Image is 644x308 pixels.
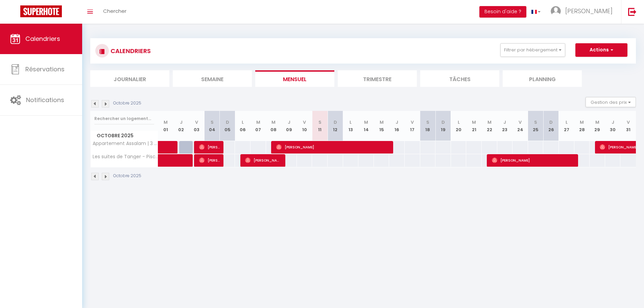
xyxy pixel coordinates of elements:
[466,111,482,141] th: 21
[389,111,405,141] th: 16
[374,111,389,141] th: 15
[109,43,151,58] h3: CALENDRIERS
[91,131,158,141] span: Octobre 2025
[364,119,368,125] abbr: M
[242,119,244,125] abbr: L
[559,111,574,141] th: 27
[586,97,636,107] button: Gestion des prix
[199,141,220,153] span: [PERSON_NAME]
[358,111,374,141] th: 14
[173,111,189,141] th: 02
[251,111,266,141] th: 07
[113,173,141,179] p: Octobre 2025
[271,119,276,125] abbr: M
[479,6,526,18] button: Besoin d'aide ?
[458,119,460,125] abbr: L
[189,111,205,141] th: 03
[204,111,220,141] th: 04
[590,111,605,141] th: 29
[492,154,575,167] span: [PERSON_NAME]
[435,111,451,141] th: 19
[405,111,420,141] th: 17
[180,119,183,125] abbr: J
[503,70,582,87] li: Planning
[565,7,613,15] span: [PERSON_NAME]
[220,111,235,141] th: 05
[318,119,321,125] abbr: S
[343,111,359,141] th: 13
[574,111,590,141] th: 28
[575,43,627,57] button: Actions
[482,111,497,141] th: 22
[303,119,306,125] abbr: V
[26,96,64,104] span: Notifications
[338,70,417,87] li: Trimestre
[519,119,522,125] abbr: V
[90,70,169,87] li: Journalier
[426,119,429,125] abbr: S
[94,113,154,125] input: Rechercher un logement...
[312,111,328,141] th: 11
[503,119,506,125] abbr: J
[551,6,561,16] img: ...
[281,111,297,141] th: 09
[226,119,229,125] abbr: D
[566,119,568,125] abbr: L
[245,154,281,167] span: [PERSON_NAME]
[411,119,414,125] abbr: V
[620,111,636,141] th: 31
[20,5,62,17] img: Super Booking
[288,119,290,125] abbr: J
[350,119,352,125] abbr: L
[334,119,337,125] abbr: D
[199,154,220,167] span: [PERSON_NAME] Djenadi
[595,119,599,125] abbr: M
[612,119,614,125] abbr: J
[266,111,282,141] th: 08
[255,70,334,87] li: Mensuel
[103,7,126,15] span: Chercher
[328,111,343,141] th: 12
[512,111,528,141] th: 24
[605,111,621,141] th: 30
[211,119,214,125] abbr: S
[235,111,251,141] th: 06
[256,119,260,125] abbr: M
[451,111,467,141] th: 20
[627,119,630,125] abbr: V
[297,111,312,141] th: 10
[158,111,174,141] th: 01
[487,119,492,125] abbr: M
[534,119,537,125] abbr: S
[442,119,445,125] abbr: D
[497,111,513,141] th: 23
[25,65,65,73] span: Réservations
[549,119,553,125] abbr: D
[92,154,159,159] span: Les suites de Tanger - Piscine & Parking
[528,111,544,141] th: 25
[25,34,60,43] span: Calendriers
[543,111,559,141] th: 26
[195,119,198,125] abbr: V
[500,43,565,57] button: Filtrer par hébergement
[580,119,584,125] abbr: M
[173,70,252,87] li: Semaine
[92,141,159,146] span: Appartement Assalam | 3 chambres | Piscine&Parking
[276,141,390,153] span: [PERSON_NAME]
[113,100,141,106] p: Octobre 2025
[420,111,436,141] th: 18
[420,70,499,87] li: Tâches
[396,119,398,125] abbr: J
[380,119,384,125] abbr: M
[472,119,476,125] abbr: M
[164,119,168,125] abbr: M
[628,7,637,16] img: logout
